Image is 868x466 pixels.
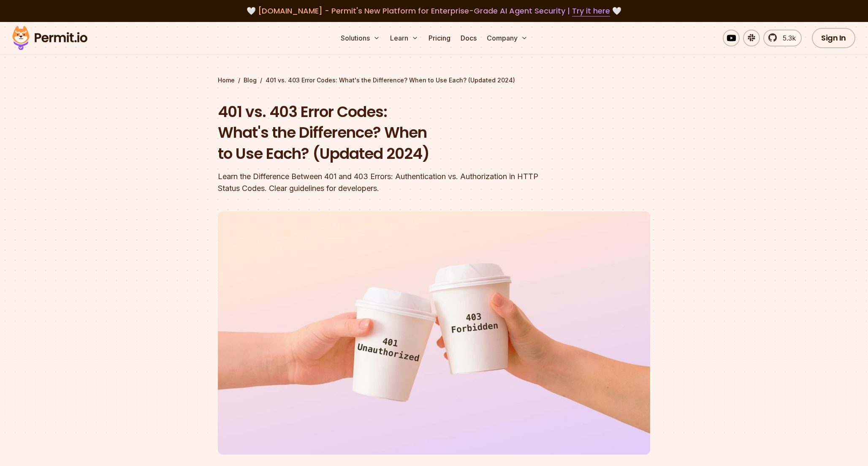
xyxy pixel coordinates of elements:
[20,5,848,17] div: 🤍 🤍
[337,30,383,46] button: Solutions
[218,76,650,84] div: / /
[812,28,855,48] a: Sign In
[572,5,610,16] a: Try it here
[425,30,454,46] a: Pricing
[8,24,91,52] img: Permit logo
[483,30,531,46] button: Company
[244,76,257,84] a: Blog
[258,5,610,16] span: [DOMAIN_NAME] - Permit's New Platform for Enterprise-Grade AI Agent Security |
[218,211,650,455] img: 401 vs. 403 Error Codes: What's the Difference? When to Use Each? (Updated 2024)
[218,101,542,164] h1: 401 vs. 403 Error Codes: What's the Difference? When to Use Each? (Updated 2024)
[387,30,422,46] button: Learn
[778,33,796,43] span: 5.3k
[763,30,802,46] a: 5.3k
[218,76,235,84] a: Home
[457,30,480,46] a: Docs
[218,171,542,194] div: Learn the Difference Between 401 and 403 Errors: Authentication vs. Authorization in HTTP Status ...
